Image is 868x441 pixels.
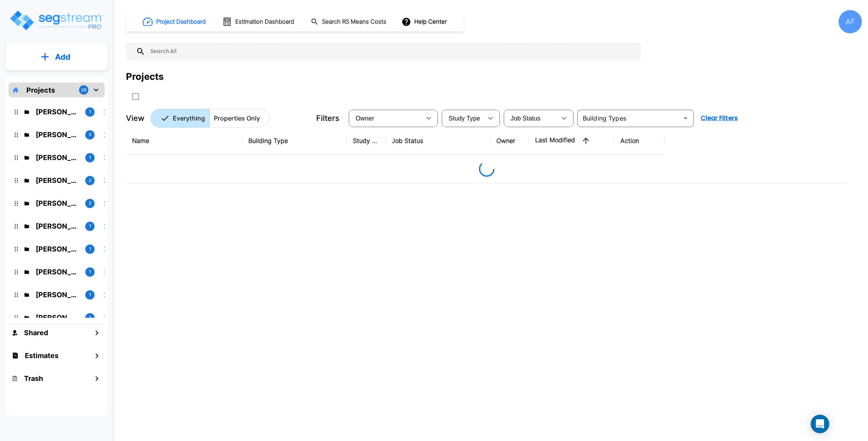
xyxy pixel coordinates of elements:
button: Search RS Means Costs [308,14,391,29]
button: SelectAll [128,89,143,104]
h1: Search RS Means Costs [322,17,386,26]
p: Abba Stein [36,312,79,323]
div: Projects [126,70,164,84]
div: Select [350,107,421,129]
p: Projects [26,85,55,95]
p: View [126,112,145,124]
span: Job Status [511,115,541,122]
p: 28 [81,87,86,93]
th: Action [614,127,665,155]
button: Estimation Dashboard [219,14,298,30]
p: 1 [89,223,91,229]
th: Owner [490,127,529,155]
button: Open [680,113,691,124]
th: Name [126,127,242,155]
h1: Shared [24,327,48,338]
p: Shea Reinhold [36,175,79,186]
span: Owner [356,115,374,122]
h1: Trash [24,373,43,384]
p: Everything [173,114,205,123]
div: Platform [151,109,270,127]
p: Yiddy Tyrnauer [36,221,79,231]
p: 2 [89,177,91,184]
p: Joseph Yaakovzadeh [36,107,79,117]
th: Building Type [242,127,347,155]
p: Moshe Toiv [36,129,79,140]
p: 1 [89,269,91,275]
button: Clear Filters [697,110,741,126]
div: Select [505,107,556,129]
p: 1 [89,109,91,115]
input: Building Types [580,113,679,124]
th: Job Status [386,127,490,155]
p: 1 [89,154,91,161]
p: Moishy Spira [36,289,79,300]
div: Open Intercom Messenger [811,415,829,433]
h1: Project Dashboard [156,17,206,26]
button: Project Dashboard [139,13,210,30]
p: 1 [89,314,91,321]
p: Kevin Van Beek [36,198,79,208]
p: 1 [89,291,91,298]
div: AF [839,10,862,33]
p: Christopher Ballesteros [36,267,79,277]
button: Properties Only [209,109,270,127]
th: Study Type [347,127,386,155]
p: Properties Only [214,114,260,123]
p: 1 [89,246,91,252]
p: Add [55,51,71,63]
img: Logo [9,9,104,31]
p: Filters [316,112,339,124]
p: Elchonon Weinberg [36,152,79,163]
span: Study Type [449,115,480,122]
input: Search All [145,43,637,60]
h1: Estimates [25,350,59,361]
p: 2 [89,200,91,207]
button: Help Center [400,14,450,29]
button: Everything [151,109,210,127]
th: Last Modified [529,127,614,155]
p: 5 [89,131,91,138]
div: Select [443,107,483,129]
p: Raizy Rosenblum [36,244,79,254]
button: Add [5,46,108,68]
h1: Estimation Dashboard [235,17,294,26]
